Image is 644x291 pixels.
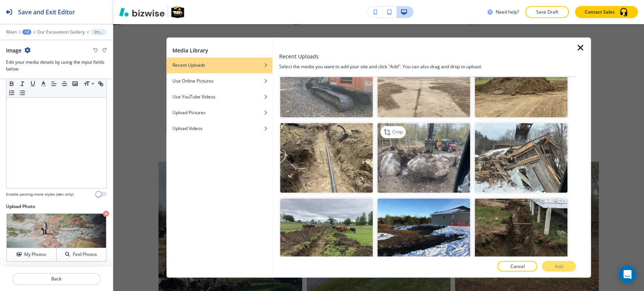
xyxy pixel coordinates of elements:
[18,8,75,17] h2: Save and Exit Editor
[575,6,638,18] button: Contact Sales
[618,265,636,283] div: Open Intercom Messenger
[496,9,519,15] h3: Need help?
[13,276,100,282] p: Back
[73,251,97,258] h4: Find Photos
[171,6,184,18] img: Your Logo
[6,29,17,35] button: Main
[166,73,272,89] button: Use Online Pictures
[172,109,206,116] h4: Upload Pictures
[172,62,205,69] h4: Recent Uploads
[510,263,524,270] p: Cancel
[525,6,569,18] button: Save Draft
[380,126,406,138] div: Crop
[166,57,272,73] button: Recent Uploads
[585,9,615,15] p: Contact Sales
[119,8,164,17] img: Bizwise Logo
[535,9,559,15] p: Save Draft
[12,273,101,285] button: Back
[6,46,22,54] h2: Image
[172,46,208,54] h2: Media Library
[37,29,85,35] button: Our Excavation Gallery
[166,105,272,121] button: Upload Pictures
[57,248,106,261] button: Find Photos
[94,29,103,35] p: Image
[172,78,214,84] h4: Use Online Pictures
[497,261,537,272] button: Cancel
[22,29,31,35] button: +2
[279,63,576,70] h4: Select the media you want to add your site and click "Add". You can also drag and drop to upload.
[172,125,203,132] h4: Upload Videos
[6,191,74,197] h4: Enable pasting more styles (dev only)
[279,52,319,60] h3: Recent Uploads
[91,29,107,35] button: Image
[7,248,57,261] button: My Photos
[166,121,272,136] button: Upload Videos
[6,59,107,72] h3: Edit your media details by using the input fields below
[166,89,272,105] button: Use YouTube Videos
[6,203,107,210] h2: Upload Photo
[6,213,107,262] div: My PhotosFind Photos
[392,129,403,135] p: Crop
[172,93,215,100] h4: Use YouTube Videos
[24,251,46,258] h4: My Photos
